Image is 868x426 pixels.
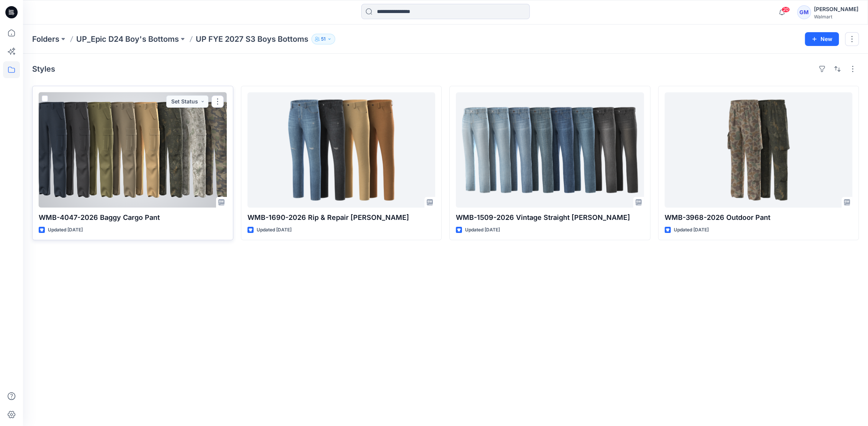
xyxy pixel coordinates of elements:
p: 51 [321,35,326,43]
p: Updated [DATE] [48,226,83,234]
h4: Styles [32,64,55,74]
a: WMB-1509-2026 Vintage Straight Jean [456,92,644,208]
p: Updated [DATE] [465,226,500,234]
span: 20 [781,7,790,13]
a: UP_Epic D24 Boy's Bottoms [76,34,179,44]
p: Updated [DATE] [674,226,709,234]
button: 51 [311,34,335,44]
a: Folders [32,34,59,44]
p: WMB-1509-2026 Vintage Straight [PERSON_NAME] [456,212,644,223]
a: WMB-1690-2026 Rip & Repair Jean [247,92,436,208]
div: Walmart [814,14,858,20]
p: UP FYE 2027 S3 Boys Bottoms [196,34,308,44]
a: WMB-3968-2026 Outdoor Pant [665,92,853,208]
div: [PERSON_NAME] [814,5,858,14]
p: WMB-1690-2026 Rip & Repair [PERSON_NAME] [247,212,436,223]
button: New [805,32,839,46]
p: Updated [DATE] [257,226,292,234]
a: WMB-4047-2026 Baggy Cargo Pant [39,92,227,208]
div: GM [797,5,811,19]
p: WMB-3968-2026 Outdoor Pant [665,212,853,223]
p: WMB-4047-2026 Baggy Cargo Pant [39,212,227,223]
